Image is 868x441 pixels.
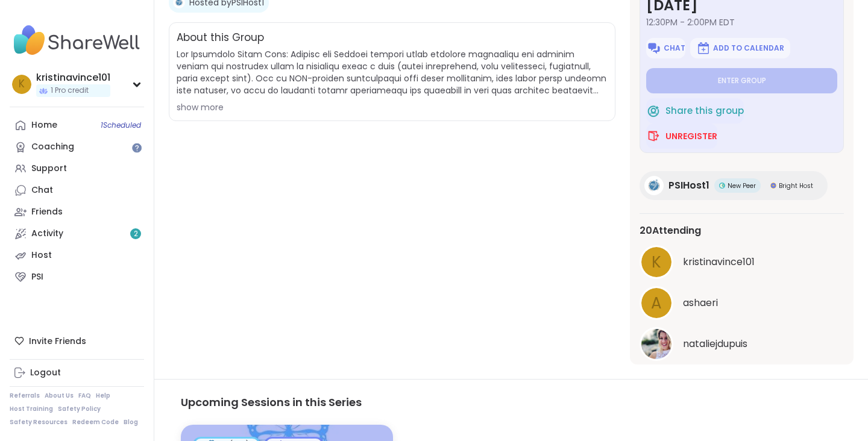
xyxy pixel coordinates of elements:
[19,77,25,92] span: k
[177,101,608,113] div: show more
[644,176,664,195] img: PSIHost1
[10,245,144,266] a: Host
[779,181,813,190] span: Bright Host
[665,104,744,118] span: Share this group
[646,16,837,28] span: 12:30PM - 2:00PM EDT
[30,367,61,379] div: Logout
[646,129,661,143] img: ShareWell Logomark
[31,228,63,240] div: Activity
[58,405,101,413] a: Safety Policy
[646,104,661,118] img: ShareWell Logomark
[652,251,661,274] span: k
[640,245,844,279] a: kkristinavince101
[647,41,661,55] img: ShareWell Logomark
[690,38,790,58] button: Add to Calendar
[31,184,53,196] div: Chat
[10,114,144,136] a: Home1Scheduled
[646,98,744,124] button: Share this group
[683,296,718,310] span: ashaeri
[51,86,89,96] span: 1 Pro credit
[31,141,74,153] div: Coaching
[718,76,766,86] span: Enter group
[646,38,685,58] button: Chat
[646,124,717,149] button: Unregister
[683,337,747,351] span: nataliejdupuis
[668,178,709,193] span: PSIHost1
[683,255,755,269] span: kristinavince101
[31,206,63,218] div: Friends
[96,392,110,400] a: Help
[10,19,144,61] img: ShareWell Nav Logo
[665,130,717,142] span: Unregister
[10,136,144,158] a: Coaching
[664,43,685,53] span: Chat
[132,143,142,152] iframe: Spotlight
[640,171,828,200] a: PSIHost1PSIHost1New PeerNew PeerBright HostBright Host
[101,120,141,130] span: 1 Scheduled
[641,329,671,359] img: nataliejdupuis
[10,405,53,413] a: Host Training
[124,418,138,427] a: Blog
[713,43,784,53] span: Add to Calendar
[31,249,52,261] div: Host
[10,266,144,288] a: PSI
[719,183,725,189] img: New Peer
[640,286,844,320] a: aashaeri
[10,392,40,400] a: Referrals
[640,224,701,238] span: 20 Attending
[10,330,144,352] div: Invite Friends
[770,183,776,189] img: Bright Host
[10,418,68,427] a: Safety Resources
[177,30,264,46] h2: About this Group
[72,418,119,427] a: Redeem Code
[36,71,110,84] div: kristinavince101
[31,271,43,283] div: PSI
[181,394,841,410] h3: Upcoming Sessions in this Series
[177,48,608,96] span: Lor Ipsumdolo Sitam Cons: Adipisc eli Seddoei tempori utlab etdolore magnaaliqu eni adminim venia...
[10,158,144,180] a: Support
[10,362,144,384] a: Logout
[78,392,91,400] a: FAQ
[10,201,144,223] a: Friends
[696,41,711,55] img: ShareWell Logomark
[10,223,144,245] a: Activity2
[651,292,662,315] span: a
[728,181,756,190] span: New Peer
[31,119,57,131] div: Home
[45,392,74,400] a: About Us
[31,163,67,175] div: Support
[640,327,844,361] a: nataliejdupuisnataliejdupuis
[134,229,138,239] span: 2
[10,180,144,201] a: Chat
[646,68,837,93] button: Enter group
